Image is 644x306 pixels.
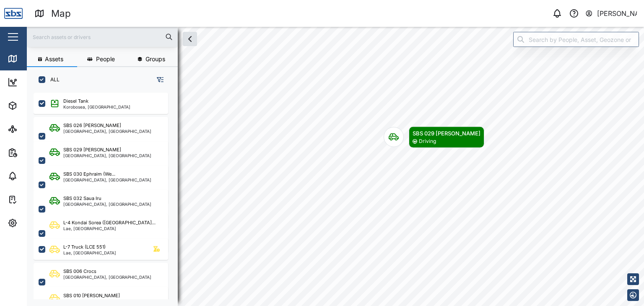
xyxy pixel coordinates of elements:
div: SBS 010 [PERSON_NAME] [63,292,120,299]
div: SBS 032 Saua Iru [63,195,101,202]
label: ALL [45,76,60,83]
div: SBS 026 [PERSON_NAME] [63,122,121,129]
div: Tasks [22,195,45,204]
div: [GEOGRAPHIC_DATA], [GEOGRAPHIC_DATA] [63,153,151,158]
div: [GEOGRAPHIC_DATA], [GEOGRAPHIC_DATA] [63,129,151,133]
span: Assets [45,56,63,62]
div: SBS 030 Ephraim (We... [63,171,115,178]
canvas: Map [27,27,644,306]
div: Sites [22,124,42,134]
div: SBS 006 Crocs [63,268,96,275]
div: Alarms [22,171,48,181]
div: SBS 029 [PERSON_NAME] [63,146,121,153]
div: Map [51,6,71,21]
div: L-4 Kondai Sorea ([GEOGRAPHIC_DATA]... [63,219,156,226]
span: Groups [145,56,165,62]
img: Main Logo [4,4,23,23]
div: Map [22,54,41,63]
span: People [96,56,115,62]
div: Dashboard [22,78,60,87]
div: Korobosea, [GEOGRAPHIC_DATA] [63,105,130,109]
div: Driving [419,137,436,145]
input: Search by People, Asset, Geozone or Place [513,32,639,47]
div: [PERSON_NAME] [597,8,637,19]
div: Lae, [GEOGRAPHIC_DATA] [63,226,156,231]
div: Settings [22,218,52,228]
input: Search assets or drivers [32,31,173,43]
button: [PERSON_NAME] [585,8,637,19]
div: [GEOGRAPHIC_DATA], [GEOGRAPHIC_DATA] [63,178,151,182]
div: L-7 Truck (LCE 551) [63,244,106,251]
div: Reports [22,148,50,157]
div: grid [34,90,177,299]
div: Map marker [384,127,484,148]
div: [GEOGRAPHIC_DATA], [GEOGRAPHIC_DATA] [63,202,151,206]
div: Assets [22,101,48,110]
div: Diesel Tank [63,98,88,105]
div: Lae, [GEOGRAPHIC_DATA] [63,251,116,255]
div: [GEOGRAPHIC_DATA], [GEOGRAPHIC_DATA] [63,275,151,279]
div: SBS 029 [PERSON_NAME] [413,129,480,137]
